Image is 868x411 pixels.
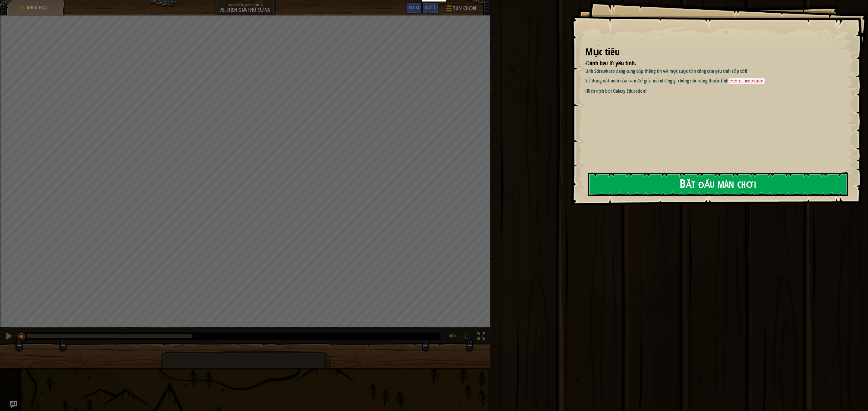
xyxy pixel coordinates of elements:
p: Sử dụng vật nuôi của bạn để giải mã những gì chúng nói bằng thuộc tính . [585,77,854,85]
span: Gợi ý [425,5,436,10]
span: Đánh bại lũ yêu tinh. [585,59,636,67]
code: event.message [728,78,765,84]
span: Khoá học [27,4,48,11]
a: Khoá học [25,4,48,11]
span: ♫ [464,332,470,341]
span: Tuỳ chọn [453,5,476,12]
button: Ctrl + P: Pause [3,331,15,343]
button: Bật tắt chế độ toàn màn hình [475,331,487,343]
button: Ask AI [10,401,17,408]
button: ♫ [462,331,473,343]
span: Ask AI [409,5,419,10]
p: (Biên dịch bởi Galaxy Education) [585,88,854,94]
div: Mục tiêu [585,45,847,59]
button: Bắt đầu màn chơi [588,172,848,196]
li: Đánh bại lũ yêu tinh. [578,59,845,68]
button: Tùy chỉnh âm lượng [447,331,459,343]
button: Ask AI [406,2,422,14]
p: Lính Sdrawkcab đang cung cấp thông tin về một cuộc tấn công của yêu tinh sắp tới! [585,68,854,75]
button: Tuỳ chọn [442,2,480,17]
